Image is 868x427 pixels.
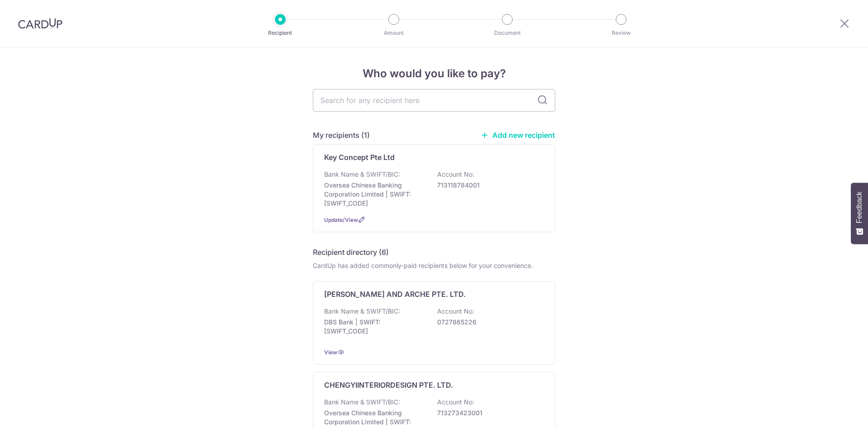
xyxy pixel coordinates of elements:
[437,408,538,418] p: 713273423001
[360,28,427,38] p: Amount
[313,247,389,258] h5: Recipient directory (6)
[855,192,863,223] span: Feedback
[18,18,62,29] img: CardUp
[851,183,868,244] button: Feedback - Show survey
[324,349,337,356] a: View
[247,28,314,38] p: Recipient
[588,28,655,38] p: Review
[437,181,538,190] p: 713118784001
[313,130,370,141] h5: My recipients (1)
[324,380,453,390] p: CHENGYIINTERIORDESIGN PTE. LTD.
[437,307,474,316] p: Account No:
[324,170,400,179] p: Bank Name & SWIFT/BIC:
[324,216,358,223] a: Update/View
[437,170,474,179] p: Account No:
[313,261,555,270] div: CardUp has added commonly-paid recipients below for your convenience.
[313,66,555,82] h4: Who would you like to pay?
[481,131,555,140] a: Add new recipient
[324,307,400,316] p: Bank Name & SWIFT/BIC:
[474,28,541,38] p: Document
[810,400,859,422] iframe: Opens a widget where you can find more information
[437,318,538,327] p: 0727865226
[324,318,425,336] p: DBS Bank | SWIFT: [SWIFT_CODE]
[324,289,466,300] p: [PERSON_NAME] AND ARCHE PTE. LTD.
[324,181,425,208] p: Oversea Chinese Banking Corporation Limited | SWIFT: [SWIFT_CODE]
[437,398,474,407] p: Account No:
[324,398,400,407] p: Bank Name & SWIFT/BIC:
[313,89,555,112] input: Search for any recipient here
[324,152,395,163] p: Key Concept Pte Ltd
